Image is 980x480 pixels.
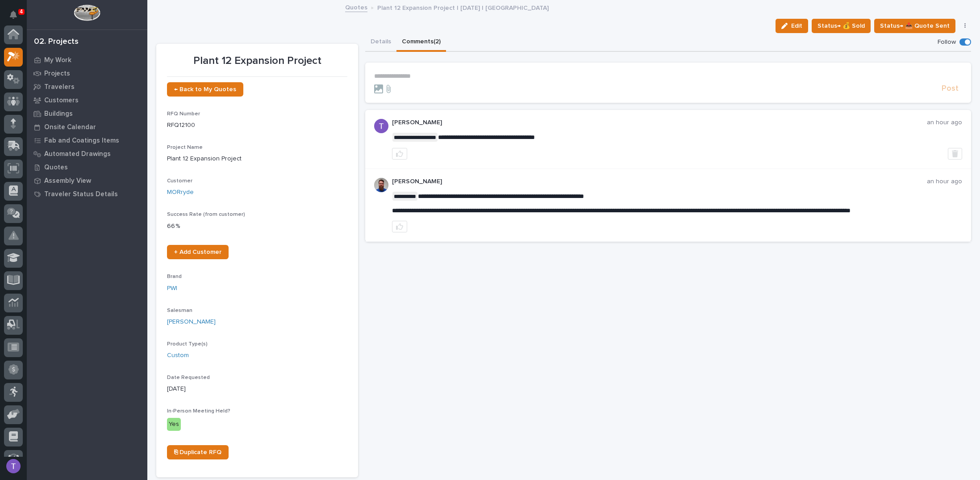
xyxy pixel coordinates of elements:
button: Delete post [948,148,962,160]
span: Brand [167,274,182,279]
button: like this post [392,221,407,232]
p: Follow [938,38,956,46]
p: Assembly View [44,177,91,185]
a: + Add Customer [167,245,229,259]
a: Quotes [345,2,367,12]
button: Post [938,84,962,94]
span: Success Rate (from customer) [167,212,245,217]
p: Buildings [44,110,73,118]
button: Notifications [4,5,23,24]
p: an hour ago [927,178,962,185]
p: Fab and Coatings Items [44,137,119,145]
span: Salesman [167,308,192,313]
p: Plant 12 Expansion Project [167,55,347,67]
button: Comments (2) [396,33,446,52]
a: My Work [27,53,147,67]
a: Travelers [27,80,147,93]
p: My Work [44,56,71,64]
span: Post [942,84,959,94]
p: Automated Drawings [44,150,111,158]
a: Quotes [27,160,147,174]
a: PWI [167,284,177,293]
button: users-avatar [4,457,23,476]
a: MORryde [167,188,194,197]
div: 02. Projects [34,37,79,47]
a: Fab and Coatings Items [27,134,147,147]
p: Projects [44,70,70,78]
button: Status→ 📤 Quote Sent [874,19,955,33]
p: [PERSON_NAME] [392,178,927,185]
p: Traveler Status Details [44,190,118,198]
p: [PERSON_NAME] [392,119,927,126]
img: ACg8ocJzp6JlAsqLGFZa5W8tbqkQlkB-IFH8Jc3uquxdqLOf1XPSWw=s96-c [374,119,388,133]
a: Custom [167,351,189,360]
a: Customers [27,93,147,107]
span: Edit [791,22,802,30]
div: Notifications4 [11,11,23,25]
p: Travelers [44,83,75,91]
span: ← Back to My Quotes [174,86,236,93]
div: Yes [167,418,181,431]
a: Automated Drawings [27,147,147,160]
span: Customer [167,178,192,184]
span: Product Type(s) [167,341,208,347]
a: Onsite Calendar [27,120,147,134]
img: 6hTokn1ETDGPf9BPokIQ [374,178,388,192]
p: Plant 12 Expansion Project | [DATE] | [GEOGRAPHIC_DATA] [377,2,549,12]
a: [PERSON_NAME] [167,317,216,327]
a: ← Back to My Quotes [167,82,243,97]
a: Traveler Status Details [27,187,147,201]
a: ⎘ Duplicate RFQ [167,445,229,459]
p: an hour ago [927,119,962,126]
span: Project Name [167,145,203,150]
p: [DATE] [167,384,347,394]
p: 4 [20,8,23,15]
img: Workspace Logo [74,4,100,21]
span: RFQ Number [167,111,200,117]
span: Status→ 📤 Quote Sent [880,21,950,31]
p: 66 % [167,222,347,231]
button: Edit [776,19,808,33]
span: ⎘ Duplicate RFQ [174,449,221,455]
span: Status→ 💰 Sold [817,21,865,31]
p: Onsite Calendar [44,123,96,131]
p: RFQ12100 [167,121,347,130]
button: like this post [392,148,407,160]
span: Date Requested [167,375,210,380]
a: Buildings [27,107,147,120]
button: Details [365,33,396,52]
span: In-Person Meeting Held? [167,408,230,414]
p: Quotes [44,164,68,172]
a: Projects [27,67,147,80]
p: Customers [44,97,79,105]
span: + Add Customer [174,249,221,255]
button: Status→ 💰 Sold [812,19,871,33]
p: Plant 12 Expansion Project [167,154,347,164]
a: Assembly View [27,174,147,187]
